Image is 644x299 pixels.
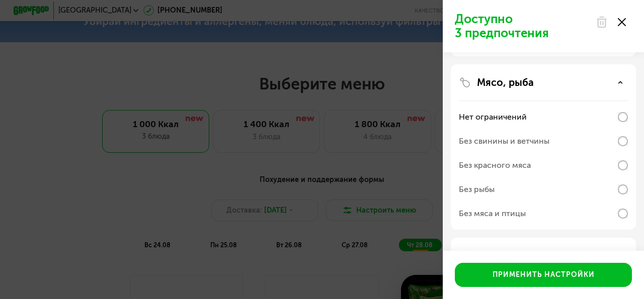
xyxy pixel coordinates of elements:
[477,76,534,88] p: Мясо, рыба
[493,270,595,280] div: Применить настройки
[459,208,526,220] div: Без мяса и птицы
[477,250,574,262] p: Овощи, лук, чеснок
[459,183,495,195] div: Без рыбы
[459,159,531,171] div: Без красного мяса
[455,263,632,287] button: Применить настройки
[459,111,527,123] div: Нет ограничений
[459,135,549,147] div: Без свинины и ветчины
[455,12,590,40] p: Доступно 3 предпочтения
